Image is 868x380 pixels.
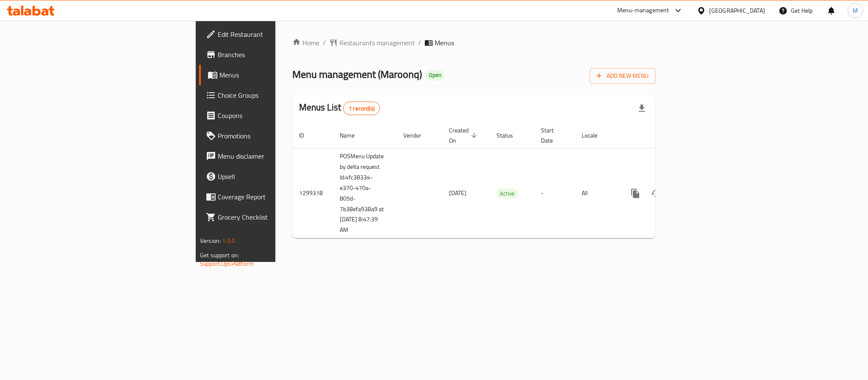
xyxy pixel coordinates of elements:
span: 1 record(s) [344,105,380,113]
div: Open [425,70,445,80]
div: [GEOGRAPHIC_DATA] [709,6,765,15]
a: Menu disclaimer [199,146,341,166]
span: Choice Groups [218,90,334,100]
nav: breadcrumb [292,38,655,48]
div: Menu-management [617,6,669,16]
span: ID [299,130,315,140]
a: Branches [199,44,341,65]
span: Menu management ( Maroonq ) [292,65,422,84]
button: Change Status [646,183,666,204]
span: Menu disclaimer [218,151,334,161]
span: Restaurants management [339,38,415,48]
a: Coupons [199,105,341,126]
span: Branches [218,50,334,60]
div: Active [496,188,518,198]
span: Open [425,72,445,79]
td: POSMenu Update by delta request Id:4fc38334-e370-470a-805d-7b38efa938a9 at [DATE] 8:47:39 AM [333,148,397,238]
a: Upsell [199,166,341,187]
span: Created On [449,125,480,146]
span: 1.0.0 [222,235,235,246]
span: Active [496,189,518,198]
span: Edit Restaurant [218,29,334,39]
div: Total records count [343,102,380,115]
a: Support.OpsPlatform [200,258,254,269]
span: Promotions [218,131,334,141]
td: All [575,148,618,238]
span: Get support on: [200,250,239,261]
span: Version: [200,235,221,246]
span: Vendor [403,130,432,140]
span: Coverage Report [218,192,334,202]
a: Edit Restaurant [199,24,341,44]
span: Locale [582,130,608,140]
a: Menus [199,65,341,85]
span: Status [496,130,524,140]
td: - [534,148,575,238]
table: enhanced table [292,123,713,239]
a: Restaurants management [329,38,415,48]
span: Name [340,130,366,140]
span: Grocery Checklist [218,212,334,222]
a: Promotions [199,126,341,146]
div: Export file [632,98,652,118]
span: M [853,6,858,15]
a: Coverage Report [199,187,341,207]
span: Menus [435,38,454,48]
span: Menus [219,70,334,80]
span: Add New Menu [596,71,649,81]
button: more [625,183,646,204]
th: Actions [618,123,713,149]
a: Choice Groups [199,85,341,105]
span: Start Date [541,125,565,146]
li: / [418,38,421,48]
h2: Menus List [299,101,380,115]
button: Add New Menu [590,68,655,84]
span: Upsell [218,171,334,182]
a: Grocery Checklist [199,207,341,227]
span: [DATE] [449,187,466,198]
span: Coupons [218,110,334,121]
